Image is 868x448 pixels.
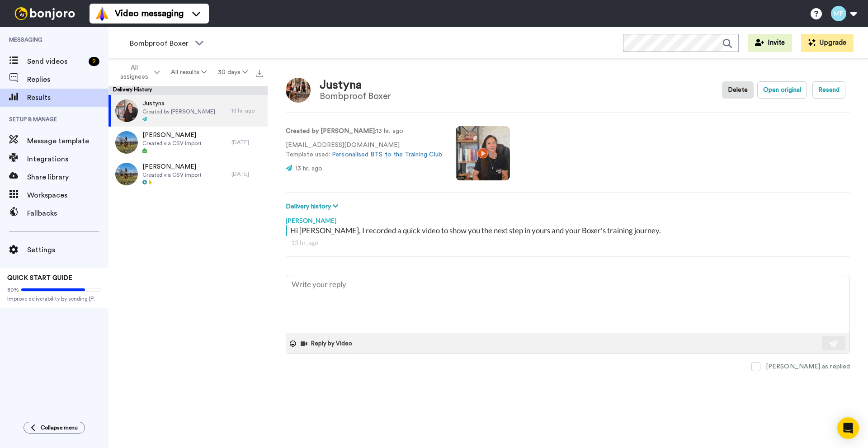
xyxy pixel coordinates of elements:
[115,131,138,154] img: b702cc1b-0e9a-419e-81d5-dd7182ca901f-thumb.jpg
[286,202,341,212] button: Delivery history
[722,81,754,99] button: Delete
[108,86,268,95] div: Delivery History
[757,81,807,99] button: Open original
[142,108,215,115] span: Created by [PERSON_NAME]
[27,56,85,67] span: Send videos
[27,136,108,146] span: Message template
[108,158,268,190] a: [PERSON_NAME]Created via CSV import[DATE]
[165,64,212,80] button: All results
[7,286,19,293] span: 80%
[142,162,202,171] span: [PERSON_NAME]
[801,34,854,52] button: Upgrade
[27,190,108,201] span: Workspaces
[27,154,108,165] span: Integrations
[95,6,109,21] img: vm-color.svg
[286,78,311,103] img: Image of Justyna
[27,172,108,183] span: Share library
[829,340,839,347] img: send-white.svg
[142,99,215,108] span: Justyna
[812,81,845,99] button: Resend
[231,139,263,146] div: [DATE]
[253,66,266,79] button: Export all results that match these filters now.
[11,7,79,20] img: bj-logo-header-white.svg
[115,99,138,122] img: d4e3e725-f178-4c24-bdb7-21f5a07e88ff-thumb.jpg
[332,151,442,158] a: Personalised BTS to the Training Club
[115,163,138,185] img: 1729b5a0-0c69-4c63-8428-c4f668918b33-thumb.jpg
[256,70,263,77] img: export.svg
[108,95,268,127] a: JustynaCreated by [PERSON_NAME]13 hr. ago
[295,165,322,172] span: 13 hr. ago
[320,91,391,101] div: Bombproof Boxer
[7,295,101,302] span: Improve deliverability by sending [PERSON_NAME]’s from your own email
[116,63,152,81] span: All assignees
[24,422,85,434] button: Collapse menu
[27,74,108,85] span: Replies
[130,38,190,49] span: Bombproof Boxer
[286,128,375,134] strong: Created by [PERSON_NAME]
[142,131,202,140] span: [PERSON_NAME]
[291,238,844,247] div: 13 hr. ago
[286,212,850,225] div: [PERSON_NAME]
[89,57,99,66] div: 2
[286,127,442,136] p: : 13 hr. ago
[231,170,263,178] div: [DATE]
[27,208,108,219] span: Fallbacks
[300,337,355,350] button: Reply by Video
[320,79,391,92] div: Justyna
[748,34,792,52] button: Invite
[212,64,253,80] button: 30 days
[7,275,72,281] span: QUICK START GUIDE
[142,171,202,179] span: Created via CSV import
[27,92,108,103] span: Results
[286,141,442,160] p: [EMAIL_ADDRESS][DOMAIN_NAME] Template used:
[766,362,850,371] div: [PERSON_NAME] as replied
[837,417,859,439] div: Open Intercom Messenger
[115,7,184,20] span: Video messaging
[142,140,202,147] span: Created via CSV import
[41,424,78,431] span: Collapse menu
[290,225,848,236] div: Hi [PERSON_NAME], I recorded a quick video to show you the next step in yours and your Boxer's tr...
[110,60,165,85] button: All assignees
[27,245,108,255] span: Settings
[231,107,263,114] div: 13 hr. ago
[108,127,268,158] a: [PERSON_NAME]Created via CSV import[DATE]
